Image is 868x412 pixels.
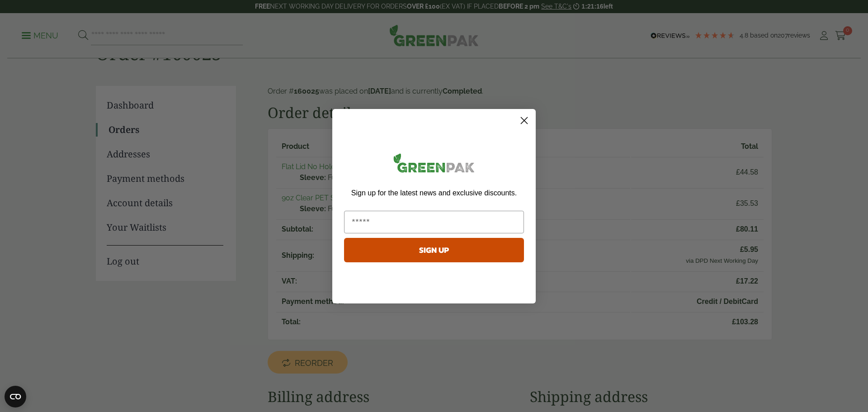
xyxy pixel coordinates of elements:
button: SIGN UP [344,238,524,262]
button: Close dialog [516,113,532,128]
img: greenpak_logo [344,150,524,180]
button: Open CMP widget [5,386,26,407]
input: Email [344,211,524,233]
span: Sign up for the latest news and exclusive discounts. [351,189,517,197]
